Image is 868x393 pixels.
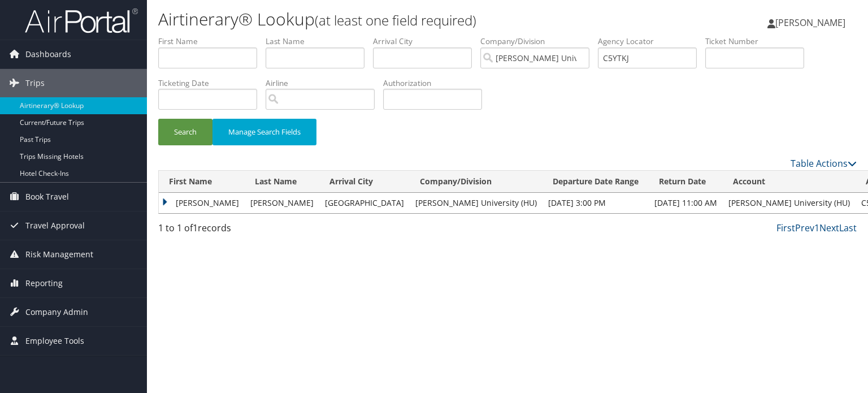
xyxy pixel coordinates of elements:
[775,16,845,29] span: [PERSON_NAME]
[480,36,598,47] label: Company/Division
[767,6,857,40] a: [PERSON_NAME]
[814,222,819,234] a: 1
[410,193,542,213] td: [PERSON_NAME] University (HU)
[315,11,476,29] small: (at least one field required)
[795,222,814,234] a: Prev
[245,171,319,193] th: Last Name: activate to sort column ascending
[25,327,84,355] span: Employee Tools
[705,36,813,47] label: Ticket Number
[319,171,410,193] th: Arrival City: activate to sort column ascending
[25,269,63,297] span: Reporting
[25,7,138,34] img: airportal-logo.png
[598,36,705,47] label: Agency Locator
[159,171,245,193] th: First Name: activate to sort column ascending
[776,222,795,234] a: First
[649,193,723,213] td: [DATE] 11:00 AM
[25,183,69,211] span: Book Travel
[383,77,491,89] label: Authorization
[25,40,71,68] span: Dashboards
[542,171,649,193] th: Departure Date Range: activate to sort column ascending
[245,193,319,213] td: [PERSON_NAME]
[723,171,856,193] th: Account: activate to sort column ascending
[791,157,857,170] a: Table Actions
[373,36,480,47] label: Arrival City
[319,193,410,213] td: [GEOGRAPHIC_DATA]
[839,222,857,234] a: Last
[542,193,649,213] td: [DATE] 3:00 PM
[158,7,624,31] h1: Airtinerary® Lookup
[25,69,45,97] span: Trips
[819,222,839,234] a: Next
[25,298,88,326] span: Company Admin
[159,193,245,213] td: [PERSON_NAME]
[266,36,373,47] label: Last Name
[266,77,383,89] label: Airline
[158,221,320,240] div: 1 to 1 of records
[158,36,266,47] label: First Name
[723,193,856,213] td: [PERSON_NAME] University (HU)
[158,119,212,145] button: Search
[193,222,198,234] span: 1
[649,171,723,193] th: Return Date: activate to sort column ascending
[410,171,542,193] th: Company/Division
[25,211,85,240] span: Travel Approval
[25,240,93,269] span: Risk Management
[158,77,266,89] label: Ticketing Date
[212,119,316,145] button: Manage Search Fields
